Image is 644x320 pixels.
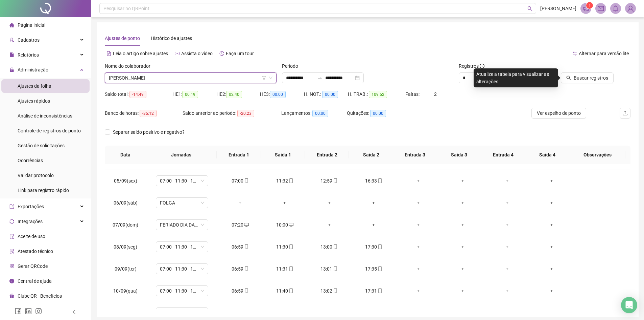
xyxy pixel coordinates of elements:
[332,244,338,249] span: mobile
[446,287,480,295] div: +
[589,3,591,8] span: 1
[105,90,172,98] div: Saldo total:
[535,177,569,185] div: +
[377,178,382,183] span: mobile
[490,221,524,229] div: +
[579,265,619,273] div: -
[18,263,48,269] span: Gerar QRCode
[223,243,257,251] div: 06:59
[317,75,323,81] span: swap-right
[288,289,293,293] span: mobile
[72,310,76,314] span: left
[393,146,437,164] th: Entrada 3
[243,178,249,183] span: mobile
[579,51,629,56] span: Alternar para versão lite
[357,177,391,185] div: 16:33
[566,76,571,80] span: search
[305,146,349,164] th: Entrada 2
[223,265,257,273] div: 06:59
[312,177,346,185] div: 12:59
[535,199,569,207] div: +
[18,113,72,119] span: Análise de inconsistências
[322,91,338,98] span: 00:00
[18,128,81,133] span: Controle de registros de ponto
[288,266,293,271] span: mobile
[160,264,204,274] span: 07:00 - 11:30 - 13:00 - 17:30
[15,308,22,315] span: facebook
[223,287,257,295] div: 06:59
[223,199,257,207] div: +
[357,287,391,295] div: 17:31
[598,5,604,12] span: mail
[561,72,614,83] button: Buscar registros
[9,249,14,254] span: solution
[237,110,254,117] span: -20:23
[9,219,14,224] span: sync
[9,52,14,57] span: file
[525,146,569,164] th: Saída 4
[18,22,45,28] span: Página inicial
[219,51,224,56] span: history
[268,265,302,273] div: 11:31
[622,110,628,116] span: upload
[312,221,346,229] div: +
[370,110,386,117] span: 00:00
[579,287,619,295] div: -
[172,90,216,98] div: HE 1:
[18,67,48,72] span: Administração
[535,287,569,295] div: +
[151,36,192,41] span: Histórico de ajustes
[181,51,213,56] span: Assista o vídeo
[401,265,435,273] div: +
[18,143,65,148] span: Gestão de solicitações
[575,151,620,158] span: Observações
[268,199,302,207] div: +
[579,243,619,251] div: -
[146,146,217,164] th: Jornadas
[261,146,305,164] th: Saída 1
[613,5,619,12] span: bell
[243,244,249,249] span: mobile
[405,91,421,97] span: Faltas:
[312,243,346,251] div: 13:00
[401,287,435,295] div: +
[288,178,293,183] span: mobile
[268,177,302,185] div: 11:32
[226,51,254,56] span: Faça um tour
[332,178,338,183] span: mobile
[312,265,346,273] div: 13:01
[377,289,382,293] span: mobile
[357,243,391,251] div: 17:30
[332,289,338,293] span: mobile
[569,146,625,164] th: Observações
[25,308,32,315] span: linkedin
[9,38,14,42] span: user-add
[217,146,261,164] th: Entrada 1
[269,76,273,80] span: down
[268,243,302,251] div: 11:30
[260,90,304,98] div: HE 3:
[18,278,52,284] span: Central de ajuda
[18,188,69,193] span: Link para registro rápido
[625,3,636,14] img: 67181
[288,244,293,249] span: mobile
[531,108,586,119] button: Ver espelho de ponto
[401,177,435,185] div: +
[9,264,14,269] span: qrcode
[113,51,168,56] span: Leia o artigo sobre ajustes
[270,91,286,98] span: 00:00
[540,5,576,12] span: [PERSON_NAME]
[18,234,45,239] span: Aceite de uso
[446,177,480,185] div: +
[18,52,39,58] span: Relatórios
[377,266,382,271] span: mobile
[18,293,62,299] span: Clube QR - Beneficios
[160,242,204,252] span: 07:00 - 11:30 - 13:00 - 17:30
[572,51,577,56] span: swap
[18,249,53,254] span: Atestado técnico
[160,176,204,186] span: 07:00 - 11:30 - 13:00 - 16:30
[106,51,111,56] span: file-text
[401,199,435,207] div: +
[446,265,480,273] div: +
[114,200,138,206] span: 06/09(sáb)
